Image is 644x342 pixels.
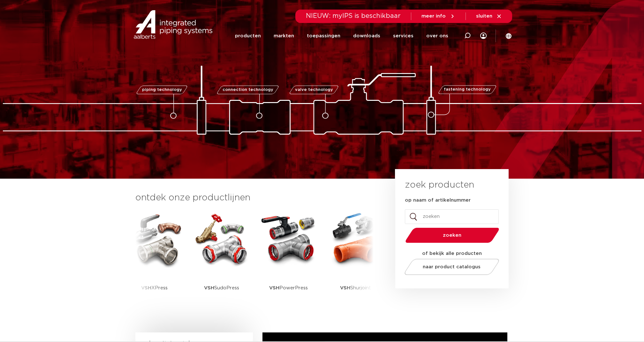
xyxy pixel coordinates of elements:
a: naar product catalogus [403,259,501,275]
div: my IPS [480,23,487,49]
a: VSHPowerPress [260,211,317,308]
p: SudoPress [204,268,239,308]
a: downloads [353,23,380,49]
span: connection technology [222,88,273,92]
a: markten [274,23,294,49]
span: naar product catalogus [423,264,481,269]
h3: zoek producten [405,179,474,191]
a: VSHShurjoint [327,211,384,308]
a: producten [235,23,261,49]
a: VSHXPress [126,211,183,308]
strong: VSH [269,286,279,290]
a: VSHSudoPress [193,211,250,308]
span: NIEUW: myIPS is beschikbaar [306,13,401,19]
strong: of bekijk alle producten [422,251,482,256]
strong: VSH [340,286,350,290]
span: valve technology [295,88,333,92]
span: sluiten [476,14,492,19]
a: toepassingen [307,23,340,49]
span: meer info [421,14,446,19]
strong: VSH [141,286,151,290]
a: over ons [426,23,448,49]
span: piping technology [142,88,182,92]
a: services [393,23,413,49]
a: meer info [421,13,455,19]
span: fastening technology [444,88,491,92]
p: PowerPress [269,268,308,308]
span: zoeken [422,233,483,238]
nav: Menu [235,23,448,49]
input: zoeken [405,209,499,224]
label: op naam of artikelnummer [405,197,471,204]
p: XPress [141,268,168,308]
h3: ontdek onze productlijnen [135,191,374,204]
button: zoeken [403,227,502,243]
p: Shurjoint [340,268,371,308]
a: sluiten [476,13,502,19]
strong: VSH [204,286,214,290]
